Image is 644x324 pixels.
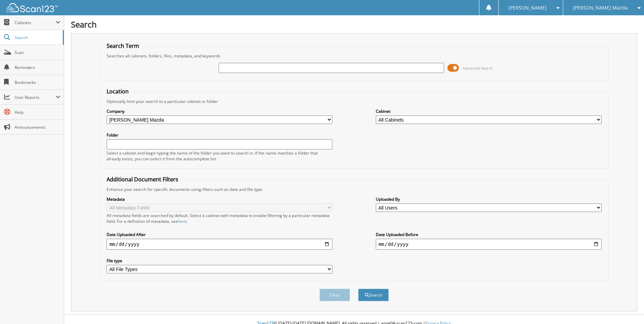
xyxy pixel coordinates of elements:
input: start [107,239,332,250]
div: All metadata fields are searched by default. Select a cabinet with metadata to enable filtering b... [107,213,332,224]
span: Advanced Search [463,66,493,71]
label: Company [107,108,332,114]
label: Folder [107,132,332,138]
div: Enhance your search for specific documents using filters such as date and file type. [103,186,605,192]
span: Cabinets [15,20,56,25]
span: User Reports [15,94,56,100]
img: scan123-logo-white.svg [7,3,58,12]
div: Searches all cabinets, folders, files, metadata, and keywords [103,53,605,59]
h1: Search [71,19,637,30]
span: Help [15,109,60,115]
span: Scan [15,50,60,55]
div: Optionally limit your search to a particular cabinet or folder [103,98,605,104]
label: Date Uploaded Before [376,232,602,237]
input: end [376,239,602,250]
legend: Additional Document Filters [103,176,182,183]
label: Uploaded By [376,196,602,202]
label: Cabinet [376,108,602,114]
span: [PERSON_NAME] [509,6,547,10]
span: Reminders [15,65,60,70]
button: Search [358,289,389,301]
label: File type [107,258,332,264]
span: [PERSON_NAME] Mazda [573,6,628,10]
legend: Search Term [103,42,143,50]
a: here [178,218,187,224]
button: Clear [319,289,350,301]
span: Search [15,35,59,40]
span: Bookmarks [15,79,60,85]
span: Announcements [15,124,60,130]
label: Date Uploaded After [107,232,332,237]
legend: Location [103,88,132,95]
label: Metadata [107,196,332,202]
div: Select a cabinet and begin typing the name of the folder you want to search in. If the name match... [107,150,332,162]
